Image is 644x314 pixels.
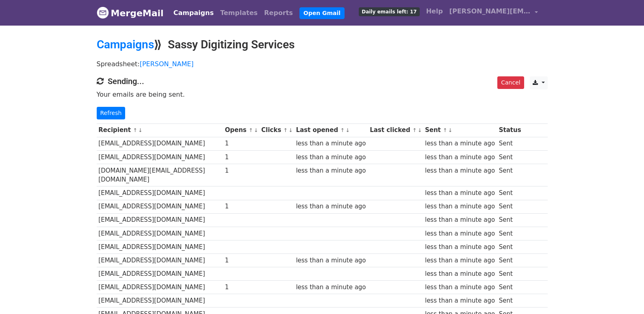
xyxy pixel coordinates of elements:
a: ↑ [412,127,417,133]
div: 1 [225,166,257,175]
a: ↑ [133,127,137,133]
a: Campaigns [170,5,217,21]
a: Refresh [97,107,126,119]
div: less than a minute ago [296,283,366,292]
a: ↓ [418,127,422,133]
img: MergeMail logo [97,6,109,19]
a: Cancel [497,76,524,89]
a: [PERSON_NAME] [140,60,194,68]
p: Your emails are being sent. [97,90,548,99]
td: Sent [497,294,523,308]
th: Clicks [259,123,294,137]
th: Sent [423,123,497,137]
div: less than a minute ago [296,256,366,265]
a: ↓ [448,127,453,133]
p: Spreadsheet: [97,60,548,68]
div: less than a minute ago [425,229,495,238]
div: less than a minute ago [425,243,495,252]
td: Sent [497,137,523,150]
span: [PERSON_NAME][EMAIL_ADDRESS][DOMAIN_NAME] [449,6,531,16]
h4: Sending... [97,76,548,86]
td: [EMAIL_ADDRESS][DOMAIN_NAME] [97,200,223,213]
div: less than a minute ago [425,256,495,265]
div: less than a minute ago [296,139,366,148]
a: Reports [261,5,296,21]
a: MergeMail [97,4,164,22]
div: less than a minute ago [296,153,366,162]
td: [EMAIL_ADDRESS][DOMAIN_NAME] [97,137,223,150]
a: [PERSON_NAME][EMAIL_ADDRESS][DOMAIN_NAME] [446,3,541,22]
a: ↓ [345,127,350,133]
div: 1 [225,139,257,148]
td: [EMAIL_ADDRESS][DOMAIN_NAME] [97,186,223,200]
div: less than a minute ago [425,188,495,198]
div: less than a minute ago [425,269,495,279]
td: [EMAIL_ADDRESS][DOMAIN_NAME] [97,294,223,308]
a: Help [423,3,446,19]
td: Sent [497,253,523,267]
div: less than a minute ago [425,296,495,305]
div: less than a minute ago [425,139,495,148]
td: [EMAIL_ADDRESS][DOMAIN_NAME] [97,150,223,164]
div: less than a minute ago [425,215,495,225]
td: [EMAIL_ADDRESS][DOMAIN_NAME] [97,240,223,253]
div: less than a minute ago [296,166,366,175]
td: [EMAIL_ADDRESS][DOMAIN_NAME] [97,227,223,240]
th: Recipient [97,123,223,137]
a: ↑ [340,127,345,133]
td: [EMAIL_ADDRESS][DOMAIN_NAME] [97,253,223,267]
div: 1 [225,153,257,162]
a: ↑ [249,127,253,133]
a: ↓ [288,127,293,133]
td: Sent [497,200,523,213]
div: 1 [225,256,257,265]
td: [DOMAIN_NAME][EMAIL_ADDRESS][DOMAIN_NAME] [97,164,223,186]
td: [EMAIL_ADDRESS][DOMAIN_NAME] [97,281,223,294]
a: ↑ [443,127,447,133]
a: Daily emails left: 17 [356,3,423,19]
td: [EMAIL_ADDRESS][DOMAIN_NAME] [97,267,223,281]
a: ↓ [138,127,143,133]
a: Templates [217,5,261,21]
a: Campaigns [97,38,154,51]
td: [EMAIL_ADDRESS][DOMAIN_NAME] [97,213,223,227]
td: Sent [497,240,523,253]
th: Opens [223,123,260,137]
div: 1 [225,283,257,292]
div: less than a minute ago [425,202,495,211]
td: Sent [497,281,523,294]
td: Sent [497,164,523,186]
td: Sent [497,227,523,240]
td: Sent [497,213,523,227]
div: less than a minute ago [425,153,495,162]
td: Sent [497,186,523,200]
td: Sent [497,267,523,281]
th: Last clicked [368,123,423,137]
div: less than a minute ago [425,166,495,175]
a: ↑ [283,127,288,133]
span: Daily emails left: 17 [359,7,419,16]
div: less than a minute ago [296,202,366,211]
div: 1 [225,202,257,211]
a: ↓ [254,127,258,133]
h2: ⟫ Sassy Digitizing Services [97,38,548,52]
a: Open Gmail [299,7,345,19]
th: Last opened [294,123,368,137]
div: less than a minute ago [425,283,495,292]
th: Status [497,123,523,137]
td: Sent [497,150,523,164]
